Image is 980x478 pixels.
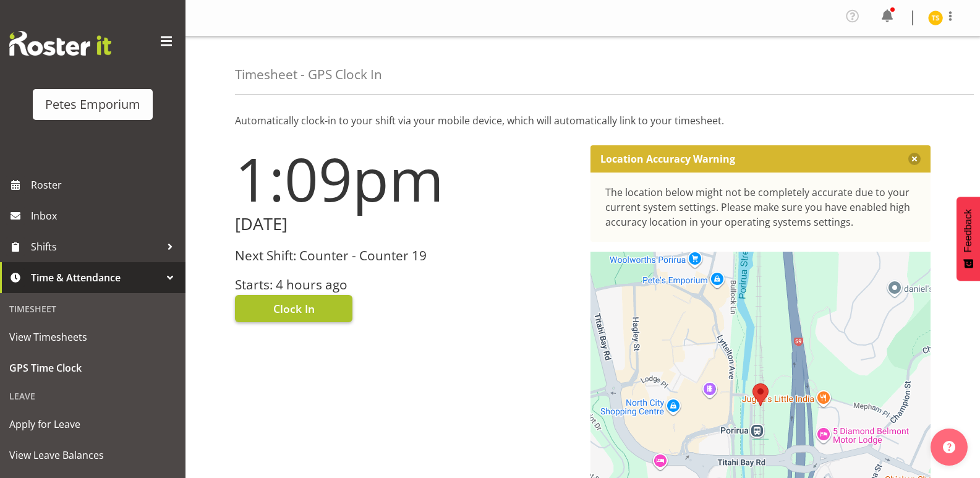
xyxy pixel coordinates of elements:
span: Clock In [273,301,315,317]
img: help-xxl-2.png [943,441,955,453]
span: View Leave Balances [9,446,176,464]
a: View Timesheets [3,322,182,352]
span: Roster [31,176,179,194]
h2: [DATE] [235,215,576,234]
p: Location Accuracy Warning [600,153,735,165]
a: Apply for Leave [3,409,182,440]
button: Clock In [235,295,352,322]
div: Leave [3,383,182,409]
h4: Timesheet - GPS Clock In [235,67,382,82]
span: View Timesheets [9,328,176,346]
button: Close message [908,153,921,165]
div: Timesheet [3,296,182,322]
button: Feedback - Show survey [957,197,980,281]
a: GPS Time Clock [3,352,182,383]
span: Feedback [963,209,974,252]
img: Rosterit website logo [9,31,111,56]
span: Inbox [31,207,179,225]
a: View Leave Balances [3,440,182,471]
span: Time & Attendance [31,268,161,287]
div: Petes Emporium [45,95,140,114]
h3: Next Shift: Counter - Counter 19 [235,249,576,263]
p: Automatically clock-in to your shift via your mobile device, which will automatically link to you... [235,113,931,128]
h1: 1:09pm [235,145,576,212]
span: Shifts [31,237,161,256]
img: tamara-straker11292.jpg [928,11,943,25]
h3: Starts: 4 hours ago [235,278,576,292]
span: Apply for Leave [9,415,176,433]
span: GPS Time Clock [9,359,176,377]
div: The location below might not be completely accurate due to your current system settings. Please m... [605,185,916,229]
